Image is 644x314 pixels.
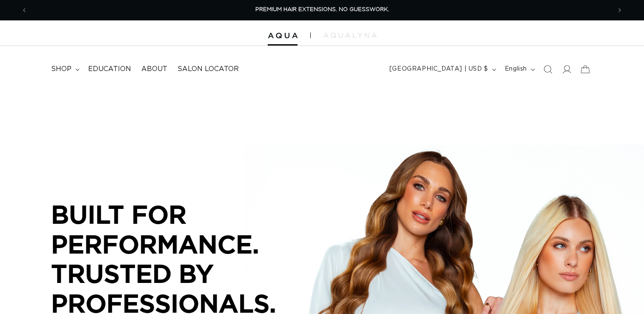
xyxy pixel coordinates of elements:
[610,2,629,18] button: Next announcement
[15,2,34,18] button: Previous announcement
[538,60,557,79] summary: Search
[51,65,72,74] span: shop
[83,60,136,79] a: Education
[172,60,244,79] a: Salon Locator
[500,61,538,77] button: English
[46,60,83,79] summary: shop
[384,61,500,77] button: [GEOGRAPHIC_DATA] | USD $
[177,65,239,74] span: Salon Locator
[255,7,389,12] span: PREMIUM HAIR EXTENSIONS. NO GUESSWORK.
[136,60,172,79] a: About
[268,33,298,39] img: Aqua Hair Extensions
[389,65,488,74] span: [GEOGRAPHIC_DATA] | USD $
[505,65,527,74] span: English
[141,65,167,74] span: About
[88,65,131,74] span: Education
[323,33,377,38] img: aqualyna.com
